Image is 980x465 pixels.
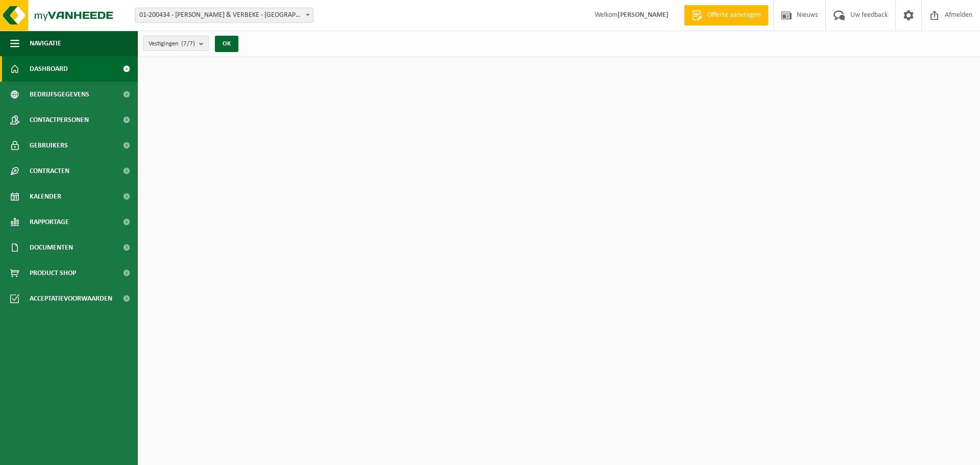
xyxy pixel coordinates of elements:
[30,107,89,133] span: Contactpersonen
[215,36,238,52] button: OK
[618,11,669,19] strong: [PERSON_NAME]
[30,56,68,82] span: Dashboard
[30,209,69,235] span: Rapportage
[30,82,89,107] span: Bedrijfsgegevens
[143,36,209,51] button: Vestigingen(7/7)
[30,133,68,158] span: Gebruikers
[30,235,73,260] span: Documenten
[30,184,61,209] span: Kalender
[149,36,195,52] span: Vestigingen
[135,8,313,22] span: 01-200434 - VULSTEKE & VERBEKE - POPERINGE
[705,10,763,20] span: Offerte aanvragen
[135,8,313,23] span: 01-200434 - VULSTEKE & VERBEKE - POPERINGE
[30,31,61,56] span: Navigatie
[181,40,195,47] count: (7/7)
[684,5,768,26] a: Offerte aanvragen
[30,260,76,286] span: Product Shop
[30,286,112,311] span: Acceptatievoorwaarden
[30,158,69,184] span: Contracten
